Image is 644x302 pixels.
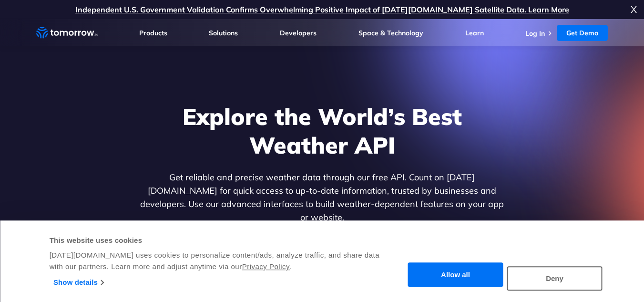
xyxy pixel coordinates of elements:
div: This website uses cookies [50,235,391,246]
a: Space & Technology [358,29,423,37]
a: Privacy Policy [242,262,290,271]
a: Independent U.S. Government Validation Confirms Overwhelming Positive Impact of [DATE][DOMAIN_NAM... [75,5,569,14]
a: Show details [53,275,103,290]
a: Developers [280,29,317,37]
a: Log In [525,29,545,38]
a: Solutions [209,29,238,37]
h1: Explore the World’s Best Weather API [138,102,506,159]
button: Allow all [408,263,503,287]
p: Get reliable and precise weather data through our free API. Count on [DATE][DOMAIN_NAME] for quic... [138,171,506,224]
button: Deny [507,266,603,291]
a: Learn [465,29,484,37]
div: [DATE][DOMAIN_NAME] uses cookies to personalize content/ads, analyze traffic, and share data with... [50,250,391,272]
a: Products [139,29,167,37]
a: Get Demo [557,25,608,41]
a: Home link [36,26,98,40]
